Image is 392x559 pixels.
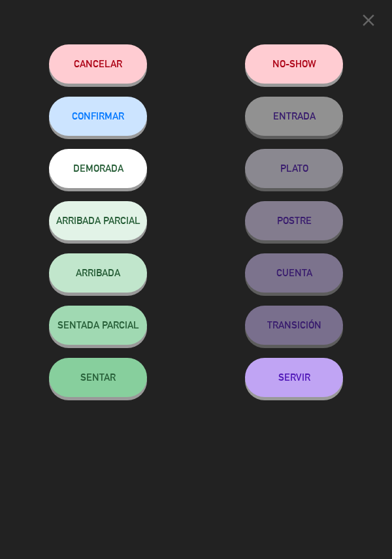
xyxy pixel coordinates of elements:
[245,149,343,188] button: PLATO
[49,358,147,397] button: SENTAR
[72,110,124,121] span: CONFIRMAR
[49,201,147,240] button: ARRIBADA PARCIAL
[49,253,147,293] button: ARRIBADA
[49,306,147,345] button: SENTADA PARCIAL
[355,10,382,35] button: close
[245,201,343,240] button: POSTRE
[245,44,343,84] button: NO-SHOW
[245,306,343,345] button: TRANSICIÓN
[49,44,147,84] button: Cancelar
[80,372,116,383] span: SENTAR
[245,97,343,136] button: ENTRADA
[245,253,343,293] button: CUENTA
[56,215,140,226] span: ARRIBADA PARCIAL
[49,97,147,136] button: CONFIRMAR
[359,10,378,30] i: close
[49,149,147,188] button: DEMORADA
[245,358,343,397] button: SERVIR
